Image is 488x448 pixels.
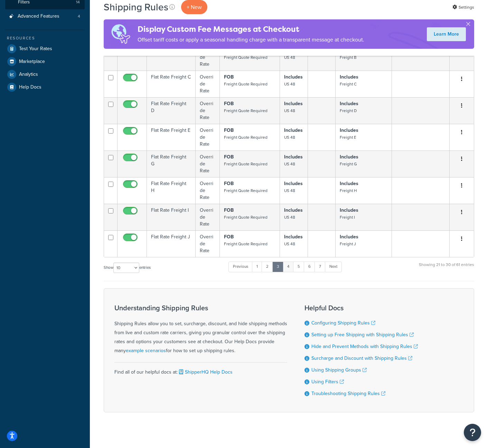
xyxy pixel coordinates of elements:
[284,188,295,194] small: US 48
[284,241,295,247] small: US 48
[340,180,358,187] strong: Includes
[5,10,85,23] li: Advanced Features
[340,214,355,220] small: Freight I
[311,319,375,327] a: Configuring Shipping Rules
[224,180,234,187] strong: FOB
[427,27,466,41] a: Learn More
[5,43,85,55] a: Test Your Rates
[340,54,356,61] small: Freight B
[311,331,414,338] a: Setting up Free Shipping with Shipping Rules
[284,180,303,187] strong: Includes
[78,13,80,19] span: 4
[284,81,295,87] small: US 48
[147,97,196,124] td: Flat Rate Freight D
[315,262,326,272] a: 7
[5,55,85,68] a: Marketplace
[284,54,295,61] small: US 48
[284,153,303,161] strong: Includes
[224,233,234,240] strong: FOB
[340,188,357,194] small: Freight H
[311,390,385,397] a: Troubleshooting Shipping Rules
[284,134,295,140] small: US 48
[19,84,41,90] span: Help Docs
[113,263,139,273] select: Showentries
[114,362,287,377] div: Find all of our helpful docs at:
[284,100,303,107] strong: Includes
[340,73,358,81] strong: Includes
[147,124,196,150] td: Flat Rate Freight E
[252,262,262,272] a: 1
[224,54,268,61] small: Freight Quote Required
[147,44,196,71] td: Flat Rate Freight B
[340,134,356,140] small: Freight E
[340,233,358,240] strong: Includes
[284,161,295,167] small: US 48
[340,241,356,247] small: Freight J
[340,100,358,107] strong: Includes
[196,177,220,204] td: Override Rate
[196,97,220,124] td: Override Rate
[340,108,357,114] small: Freight D
[325,262,342,272] a: Next
[5,68,85,81] a: Analytics
[224,241,268,247] small: Freight Quote Required
[464,424,481,441] button: Open Resource Center
[19,59,45,65] span: Marketplace
[284,233,303,240] strong: Includes
[224,134,268,140] small: Freight Quote Required
[196,230,220,257] td: Override Rate
[138,24,364,35] h4: Display Custom Fee Messages at Checkout
[224,100,234,107] strong: FOB
[5,10,85,23] a: Advanced Features 4
[284,207,303,214] strong: Includes
[138,35,364,45] p: Offset tariff costs or apply a seasonal handling charge with a transparent message at checkout.
[224,153,234,161] strong: FOB
[224,214,268,220] small: Freight Quote Required
[104,0,168,14] h1: Shipping Rules
[419,261,474,276] div: Showing 21 to 30 of 61 entries
[196,150,220,177] td: Override Rate
[18,13,59,19] span: Advanced Features
[196,124,220,150] td: Override Rate
[224,207,234,214] strong: FOB
[311,366,367,374] a: Using Shipping Groups
[284,108,295,114] small: US 48
[19,72,38,77] span: Analytics
[224,108,268,114] small: Freight Quote Required
[340,161,357,167] small: Freight G
[126,347,166,354] a: example scenarios
[196,71,220,97] td: Override Rate
[147,71,196,97] td: Flat Rate Freight C
[452,2,474,12] a: Settings
[104,263,151,273] label: Show entries
[224,161,268,167] small: Freight Quote Required
[284,214,295,220] small: US 48
[262,262,273,272] a: 2
[284,73,303,81] strong: Includes
[178,368,233,376] a: ShipperHQ Help Docs
[340,207,358,214] strong: Includes
[272,262,283,272] a: 3
[19,46,52,52] span: Test Your Rates
[147,150,196,177] td: Flat Rate Freight G
[340,81,357,87] small: Freight C
[196,44,220,71] td: Override Rate
[196,204,220,230] td: Override Rate
[224,81,268,87] small: Freight Quote Required
[340,127,358,134] strong: Includes
[340,153,358,161] strong: Includes
[311,343,418,350] a: Hide and Prevent Methods with Shipping Rules
[147,204,196,230] td: Flat Rate Freight I
[5,35,85,41] div: Resources
[311,355,412,362] a: Surcharge and Discount with Shipping Rules
[293,262,304,272] a: 5
[224,188,268,194] small: Freight Quote Required
[311,378,344,385] a: Using Filters
[284,127,303,134] strong: Includes
[104,19,138,49] img: duties-banner-06bc72dcb5fe05cb3f9472aba00be2ae8eb53ab6f0d8bb03d382ba314ac3c341.png
[5,81,85,93] a: Help Docs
